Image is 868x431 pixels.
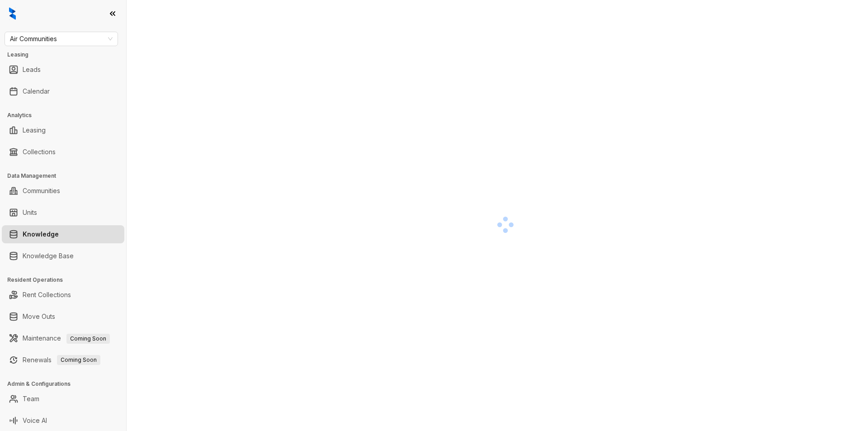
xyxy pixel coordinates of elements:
span: Air Communities [10,32,113,46]
li: Knowledge [2,225,124,243]
h3: Resident Operations [7,276,126,284]
li: Move Outs [2,308,124,326]
li: Communities [2,182,124,200]
li: Calendar [2,82,124,100]
a: Leads [23,61,41,79]
li: Leasing [2,121,124,139]
h3: Analytics [7,111,126,119]
li: Units [2,204,124,222]
li: Leads [2,61,124,79]
a: Team [23,390,39,408]
li: Voice AI [2,412,124,430]
a: Calendar [23,82,50,100]
li: Rent Collections [2,286,124,304]
li: Maintenance [2,329,124,347]
a: RenewalsComing Soon [23,351,100,369]
a: Collections [23,143,56,161]
span: Coming Soon [66,334,110,344]
a: Communities [23,182,60,200]
h3: Data Management [7,172,126,180]
img: logo [9,7,16,20]
a: Rent Collections [23,286,71,304]
h3: Admin & Configurations [7,380,126,388]
a: Units [23,204,37,222]
li: Knowledge Base [2,247,124,265]
a: Voice AI [23,412,47,430]
span: Coming Soon [57,355,100,365]
a: Knowledge Base [23,247,74,265]
h3: Leasing [7,51,126,59]
a: Move Outs [23,308,55,326]
li: Team [2,390,124,408]
a: Knowledge [23,225,59,243]
li: Renewals [2,351,124,369]
li: Collections [2,143,124,161]
a: Leasing [23,121,46,139]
